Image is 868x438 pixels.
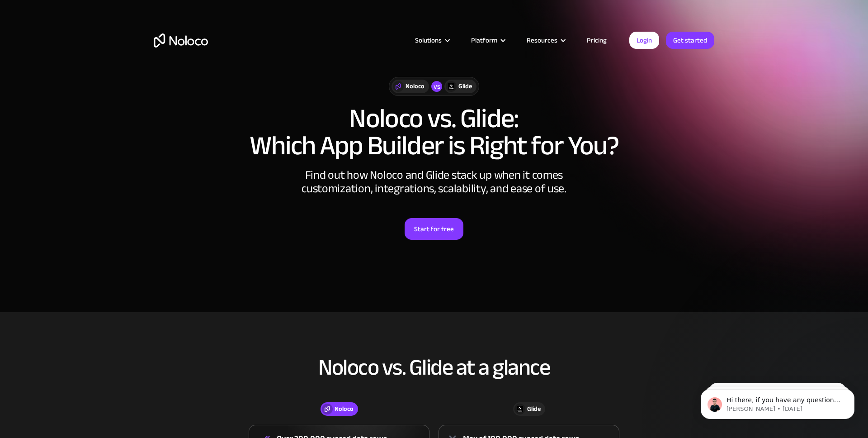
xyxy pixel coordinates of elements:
a: Start for free [405,218,463,240]
div: Solutions [404,34,460,46]
div: Find out how Noloco and Glide stack up when it comes customization, integrations, scalability, an... [298,168,570,195]
div: Glide [527,404,541,414]
h2: Noloco vs. Glide at a glance [154,355,714,380]
a: Login [629,32,659,49]
div: Platform [471,34,497,46]
a: Get started [666,32,714,49]
div: Noloco [335,404,354,414]
div: vs [431,81,442,92]
iframe: Intercom notifications message [687,370,868,433]
a: home [154,33,208,48]
div: Platform [460,34,515,46]
h1: Noloco vs. Glide: Which App Builder is Right for You? [154,105,714,159]
div: Glide [458,81,472,91]
div: Solutions [415,34,442,46]
div: Resources [527,34,557,46]
div: Noloco [406,81,425,91]
div: Resources [515,34,576,46]
a: Pricing [576,34,618,46]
